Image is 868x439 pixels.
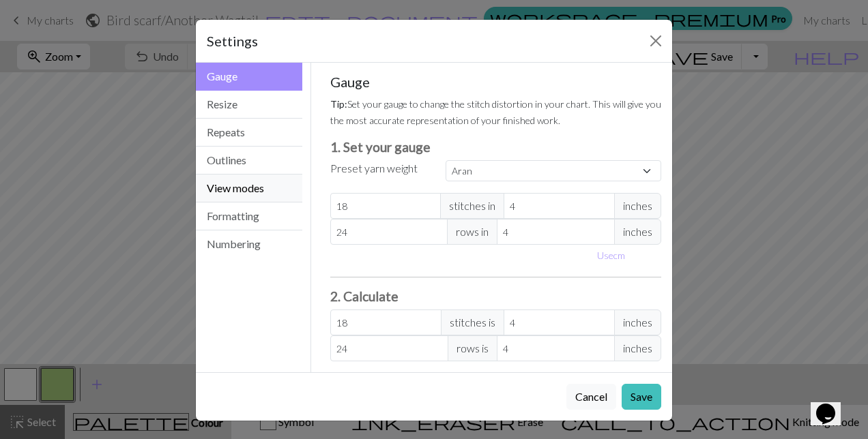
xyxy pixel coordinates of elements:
[196,91,302,119] button: Resize
[448,335,497,361] span: rows is
[447,219,497,245] span: rows in
[614,219,661,245] span: inches
[811,384,854,425] iframe: chat widget
[196,63,302,91] button: Gauge
[441,309,504,335] span: stitches is
[645,30,667,52] button: Close
[196,175,302,202] button: View modes
[330,288,662,304] h3: 2. Calculate
[622,384,661,410] button: Save
[196,202,302,230] button: Formatting
[614,193,661,219] span: inches
[330,98,347,110] strong: Tip:
[440,193,504,219] span: stitches in
[196,119,302,147] button: Repeats
[614,309,661,335] span: inches
[614,335,661,361] span: inches
[330,160,418,177] label: Preset yarn weight
[330,74,662,90] h5: Gauge
[566,384,616,410] button: Cancel
[330,98,661,126] small: Set your gauge to change the stitch distortion in your chart. This will give you the most accurat...
[196,147,302,175] button: Outlines
[207,31,258,51] h5: Settings
[330,139,662,155] h3: 1. Set your gauge
[196,230,302,258] button: Numbering
[591,245,631,266] button: Usecm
